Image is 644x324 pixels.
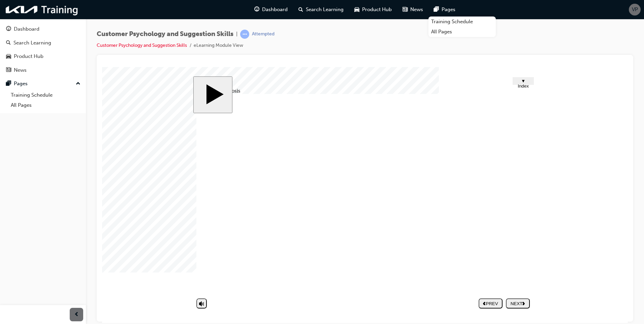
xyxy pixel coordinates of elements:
[74,311,79,319] span: prev-icon
[428,3,461,17] a: pages-iconPages
[3,23,83,35] a: Dashboard
[91,9,435,247] div: Customer Psychology and Suggestion Skills Start Course
[298,5,303,14] span: search-icon
[240,30,249,39] span: learningRecordVerb_ATTEMPT-icon
[629,4,641,15] button: VP
[249,3,293,17] a: guage-iconDashboard
[91,9,130,46] button: Start
[362,6,392,13] span: Product Hub
[3,37,83,49] a: Search Learning
[6,40,11,46] span: search-icon
[3,77,83,90] button: Pages
[402,5,408,14] span: news-icon
[306,6,344,13] span: Search Learning
[428,27,496,37] a: All Pages
[349,3,397,17] a: car-iconProduct Hub
[252,31,275,37] div: Attempted
[3,64,83,76] a: News
[632,6,638,13] span: VP
[14,53,43,60] div: Product Hub
[410,6,423,13] span: News
[97,30,233,38] span: Customer Psychology and Suggestion Skills
[6,81,11,87] span: pages-icon
[14,66,27,74] div: News
[14,80,28,88] div: Pages
[194,42,243,50] li: eLearning Module View
[6,67,11,73] span: news-icon
[354,5,359,14] span: car-icon
[442,6,455,13] span: Pages
[428,17,496,27] a: Training Schedule
[6,26,11,32] span: guage-icon
[3,3,81,17] img: kia-training
[254,5,259,14] span: guage-icon
[6,54,11,60] span: car-icon
[76,79,80,88] span: up-icon
[8,90,83,100] a: Training Schedule
[97,42,187,48] a: Customer Psychology and Suggestion Skills
[236,30,237,38] span: |
[293,3,349,17] a: search-iconSearch Learning
[14,25,39,33] div: Dashboard
[397,3,428,17] a: news-iconNews
[3,22,83,77] button: DashboardSearch LearningProduct HubNews
[13,39,51,47] div: Search Learning
[434,5,439,14] span: pages-icon
[3,50,83,63] a: Product Hub
[8,100,83,110] a: All Pages
[262,6,288,13] span: Dashboard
